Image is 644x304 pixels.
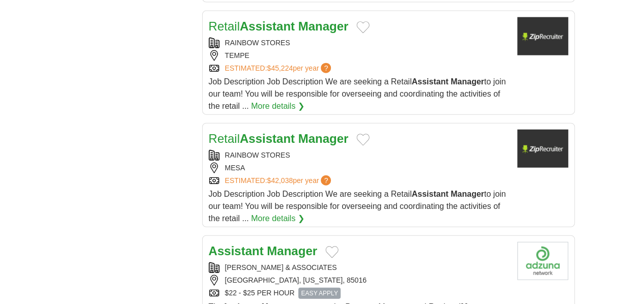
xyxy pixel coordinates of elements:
[209,288,509,299] div: $22 - $25 PER HOUR
[298,288,340,299] span: EASY APPLY
[209,262,509,273] div: [PERSON_NAME] & ASSOCIATES
[209,150,509,161] div: RAINBOW STORES
[517,130,568,168] img: Company logo
[517,17,568,55] img: Company logo
[209,244,264,258] strong: Assistant
[251,212,304,225] a: More details ❯
[321,63,331,73] span: ?
[209,50,509,61] div: TEMPE
[298,132,349,145] strong: Manager
[209,132,349,145] a: RetailAssistant Manager
[240,19,295,33] strong: Assistant
[209,244,317,258] a: Assistant Manager
[267,244,317,258] strong: Manager
[225,175,333,186] a: ESTIMATED:$42,038per year?
[356,134,370,146] button: Add to favorite jobs
[356,21,370,34] button: Add to favorite jobs
[412,190,449,198] strong: Assistant
[209,190,506,223] span: Job Description Job Description We are seeking a Retail to join our team! You will be responsible...
[451,190,484,198] strong: Manager
[209,77,506,110] span: Job Description Job Description We are seeking a Retail to join our team! You will be responsible...
[225,63,333,74] a: ESTIMATED:$45,224per year?
[240,132,295,145] strong: Assistant
[209,38,509,48] div: RAINBOW STORES
[517,242,568,280] img: Company logo
[209,19,349,33] a: RetailAssistant Manager
[209,163,509,173] div: MESA
[209,275,509,286] div: [GEOGRAPHIC_DATA], [US_STATE], 85016
[321,175,331,186] span: ?
[325,246,339,258] button: Add to favorite jobs
[412,77,449,86] strong: Assistant
[251,100,304,112] a: More details ❯
[451,77,484,86] strong: Manager
[267,64,293,72] span: $45,224
[267,176,293,185] span: $42,038
[298,19,349,33] strong: Manager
